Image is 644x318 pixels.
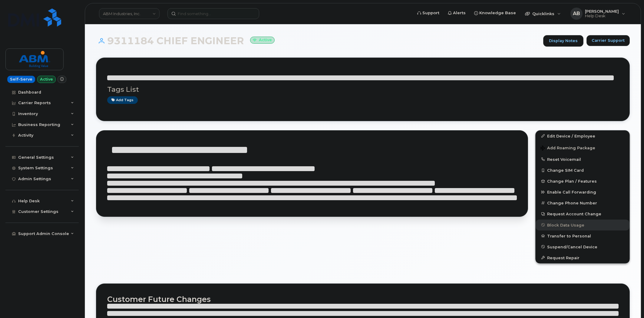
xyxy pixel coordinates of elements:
[543,35,583,47] a: Display Notes
[107,86,619,93] h3: Tags List
[107,295,619,304] h2: Customer Future Changes
[536,208,629,219] button: Request Account Change
[536,252,629,263] button: Request Repair
[536,176,629,187] button: Change Plan / Features
[536,187,629,197] button: Enable Call Forwarding
[96,35,540,46] h1: 9311184 CHIEF ENGINEER
[536,241,629,252] button: Suspend/Cancel Device
[250,37,275,44] small: Active
[536,131,629,141] a: Edit Device / Employee
[536,141,629,154] button: Add Roaming Package
[536,154,629,165] button: Reset Voicemail
[586,35,630,46] button: Carrier Support
[547,190,596,194] span: Enable Call Forwarding
[547,244,597,249] span: Suspend/Cancel Device
[536,220,629,230] button: Block Data Usage
[536,197,629,208] button: Change Phone Number
[540,146,595,151] span: Add Roaming Package
[536,230,629,241] button: Transfer to Personal
[547,179,597,184] span: Change Plan / Features
[536,165,629,176] button: Change SIM Card
[107,96,138,104] a: Add tags
[592,38,625,43] span: Carrier Support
